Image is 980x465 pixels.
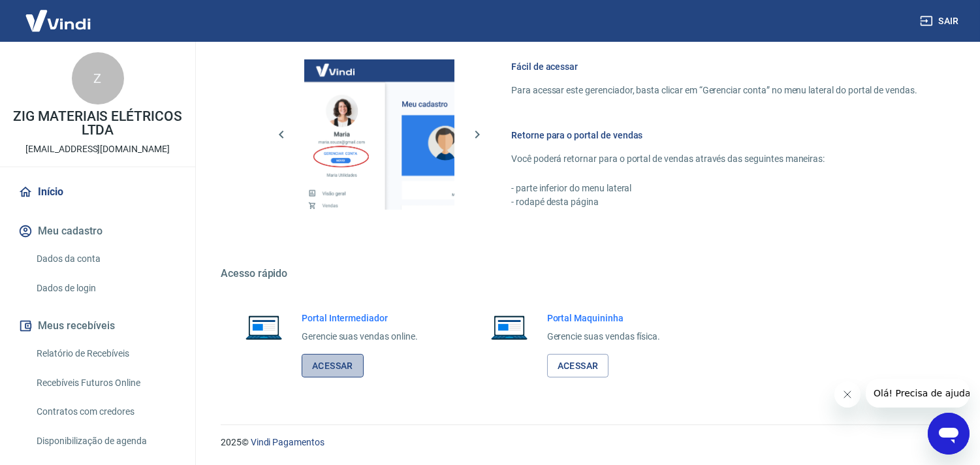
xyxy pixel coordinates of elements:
p: - rodapé desta página [511,195,917,209]
h6: Retorne para o portal de vendas [511,129,917,142]
button: Meu cadastro [16,217,180,246]
div: Z [72,52,124,104]
h5: Acesso rápido [221,267,949,280]
a: Início [16,178,180,206]
button: Meus recebíveis [16,312,180,340]
a: Dados de login [31,275,180,302]
img: Imagem de um notebook aberto [482,312,537,343]
p: Gerencie suas vendas online. [302,330,418,344]
a: Acessar [547,354,609,378]
p: Para acessar este gerenciador, basta clicar em “Gerenciar conta” no menu lateral do portal de ven... [511,84,917,97]
a: Disponibilização de agenda [31,428,180,455]
p: ZIG MATERIAIS ELÉTRICOS LTDA [10,110,185,137]
span: Olá! Precisa de ajuda? [8,9,110,20]
button: Sair [917,9,964,33]
p: Você poderá retornar para o portal de vendas através das seguintes maneiras: [511,152,917,166]
h6: Fácil de acessar [511,60,917,73]
a: Dados da conta [31,246,180,272]
img: Imagem da dashboard mostrando o botão de gerenciar conta na sidebar no lado esquerdo [304,59,454,210]
h6: Portal Intermediador [302,312,418,325]
a: Recebíveis Futuros Online [31,370,180,396]
p: 2025 © [221,436,949,449]
a: Acessar [302,354,364,378]
p: Gerencie suas vendas física. [547,330,661,344]
iframe: Fechar mensagem [834,381,861,408]
a: Contratos com credores [31,398,180,425]
h6: Portal Maquininha [547,312,661,325]
p: [EMAIL_ADDRESS][DOMAIN_NAME] [25,142,170,156]
iframe: Mensagem da empresa [866,379,970,408]
a: Vindi Pagamentos [251,437,324,447]
iframe: Botão para abrir a janela de mensagens [928,413,970,455]
img: Vindi [16,1,101,40]
img: Imagem de um notebook aberto [236,312,291,343]
a: Relatório de Recebíveis [31,340,180,367]
p: - parte inferior do menu lateral [511,182,917,195]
